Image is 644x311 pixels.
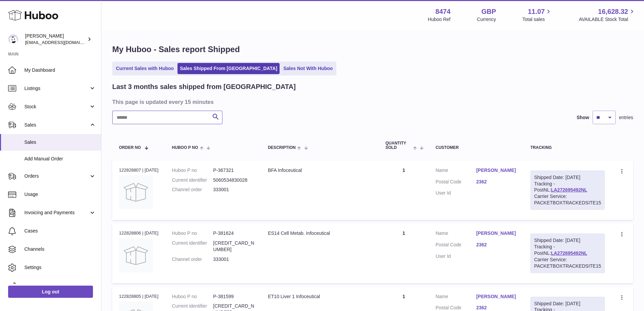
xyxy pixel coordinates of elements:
div: Tracking - PostNL: [530,171,605,210]
span: Listings [24,85,89,92]
div: Shipped Date: [DATE] [534,237,601,244]
td: 1 [379,223,429,283]
img: no-photo.jpg [119,239,153,272]
a: 11.07 Total sales [522,7,552,23]
div: ET10 Liver 1 Infoceutical [268,293,372,300]
dt: Name [435,230,476,238]
a: Log out [8,286,93,298]
a: 2362 [476,179,517,185]
span: Quantity Sold [385,141,411,150]
h2: Last 3 months sales shipped from [GEOGRAPHIC_DATA] [112,82,296,91]
a: 2362 [476,242,517,248]
div: Currency [477,16,496,23]
span: AVAILABLE Stock Total [579,16,636,23]
dt: Huboo P no [172,230,213,237]
span: Sales [24,122,89,128]
span: Order No [119,146,141,150]
img: no-photo.jpg [119,175,153,209]
span: Description [268,146,295,150]
span: Add Manual Order [24,156,96,162]
dt: Huboo P no [172,293,213,300]
div: 122828806 | [DATE] [119,230,159,236]
span: 16,628.32 [598,7,628,16]
span: Cases [24,228,96,234]
dd: P-381624 [213,230,255,237]
dt: User Id [435,190,476,196]
a: 2362 [476,305,517,311]
dt: Channel order [172,186,213,193]
label: Show [577,114,589,121]
div: BFA Infoceutical [268,167,372,174]
span: Total sales [522,16,552,23]
span: My Dashboard [24,67,96,73]
dt: Name [435,293,476,302]
dt: Current identifier [172,240,213,253]
span: Invoicing and Payments [24,209,89,216]
h3: This page is updated every 15 minutes [112,98,631,106]
div: 122828805 | [DATE] [119,293,159,299]
dd: 5060534830028 [213,177,255,183]
div: Tracking - PostNL: [530,234,605,273]
span: Channels [24,246,96,252]
a: LA272695492NL [551,187,587,193]
span: 11.07 [528,7,545,16]
img: orders@neshealth.com [8,34,18,44]
span: [EMAIL_ADDRESS][DOMAIN_NAME] [25,40,99,45]
dd: P-381599 [213,293,255,300]
span: Stock [24,104,89,110]
dd: 333001 [213,256,255,263]
dt: Channel order [172,256,213,263]
dt: Name [435,167,476,175]
div: Customer [435,146,517,150]
a: [PERSON_NAME] [476,293,517,300]
span: Returns [24,283,96,289]
a: 16,628.32 AVAILABLE Stock Total [579,7,636,23]
td: 1 [379,160,429,220]
div: [PERSON_NAME] [25,33,86,46]
strong: 8474 [435,7,451,16]
strong: GBP [481,7,496,16]
div: Carrier Service: PACKETBOXTRACKEDSITE15 [534,257,601,269]
dd: 333001 [213,186,255,193]
div: Huboo Ref [428,16,451,23]
div: 122828807 | [DATE] [119,167,159,173]
a: Current Sales with Huboo [114,63,176,74]
a: Sales Shipped From [GEOGRAPHIC_DATA] [177,63,280,74]
a: [PERSON_NAME] [476,167,517,174]
span: entries [619,114,633,121]
div: Tracking [530,146,605,150]
div: Shipped Date: [DATE] [534,301,601,307]
div: ES14 Cell Metab. Infoceutical [268,230,372,237]
a: LA272695492NL [551,250,587,256]
span: Usage [24,191,96,198]
dd: [CREDIT_CARD_NUMBER] [213,240,255,253]
dt: User Id [435,253,476,260]
div: Shipped Date: [DATE] [534,174,601,181]
dt: Postal Code [435,242,476,250]
h1: My Huboo - Sales report Shipped [112,44,633,55]
dt: Postal Code [435,179,476,187]
dt: Huboo P no [172,167,213,174]
a: [PERSON_NAME] [476,230,517,237]
a: Sales Not With Huboo [281,63,335,74]
dd: P-367321 [213,167,255,174]
span: Orders [24,173,89,179]
span: Settings [24,264,96,271]
dt: Current identifier [172,177,213,183]
span: Huboo P no [172,146,198,150]
span: Sales [24,139,96,146]
div: Carrier Service: PACKETBOXTRACKEDSITE15 [534,193,601,206]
